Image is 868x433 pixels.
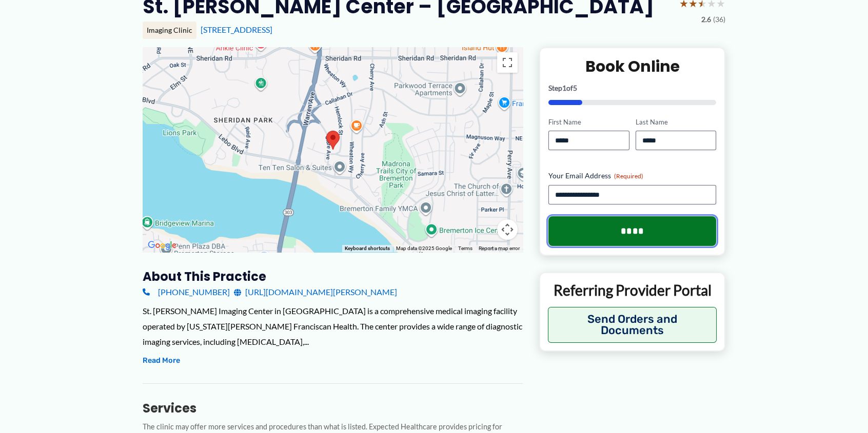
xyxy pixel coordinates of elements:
a: Open this area in Google Maps (opens a new window) [145,239,179,252]
button: Keyboard shortcuts [345,245,390,252]
div: St. [PERSON_NAME] Imaging Center in [GEOGRAPHIC_DATA] is a comprehensive medical imaging facility... [143,303,523,349]
span: Map data ©2025 Google [396,245,452,251]
a: Terms (opens in new tab) [458,245,472,251]
label: Your Email Address [548,171,716,181]
img: Google [145,239,179,252]
h3: About this practice [143,269,523,284]
button: Toggle fullscreen view [497,52,518,73]
a: Report a map error [479,245,520,251]
a: [PHONE_NUMBER] [143,284,230,300]
a: [URL][DOMAIN_NAME][PERSON_NAME] [234,284,397,300]
span: 1 [562,84,566,92]
span: 5 [573,84,577,92]
label: First Name [548,117,629,127]
button: Send Orders and Documents [548,307,717,343]
h3: Services [143,400,523,416]
h2: Book Online [548,56,716,76]
label: Last Name [636,117,716,127]
span: 2.6 [701,13,711,26]
p: Referring Provider Portal [548,281,717,299]
span: (36) [713,13,725,26]
button: Map camera controls [497,219,518,240]
div: Imaging Clinic [143,22,196,39]
a: [STREET_ADDRESS] [201,25,272,34]
span: (Required) [614,172,643,180]
button: Read More [143,355,180,367]
p: Step of [548,85,716,92]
